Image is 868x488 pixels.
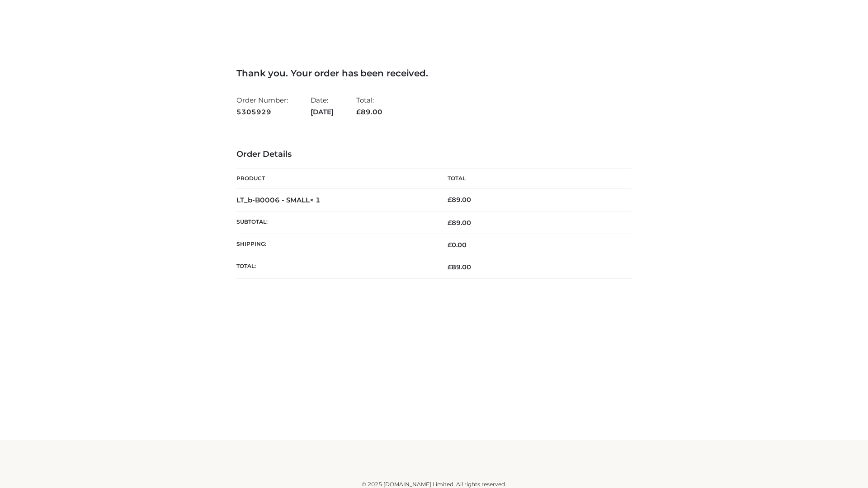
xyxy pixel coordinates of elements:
[236,256,434,278] th: Total:
[236,196,321,204] strong: LT_b-B0006 - SMALL
[311,92,334,120] li: Date:
[236,106,288,118] strong: 5305929
[236,150,632,160] h3: Order Details
[434,169,632,189] th: Total
[236,92,288,120] li: Order Number:
[448,263,471,271] span: 89.00
[448,196,452,204] span: £
[448,241,467,249] bdi: 0.00
[356,108,361,116] span: £
[236,234,434,256] th: Shipping:
[448,219,471,227] span: 89.00
[448,241,452,249] span: £
[236,211,434,234] th: Subtotal:
[356,108,382,116] span: 89.00
[236,68,632,79] h3: Thank you. Your order has been received.
[310,196,321,204] strong: × 1
[311,106,334,118] strong: [DATE]
[236,169,434,189] th: Product
[448,196,471,204] bdi: 89.00
[448,219,452,227] span: £
[448,263,452,271] span: £
[356,92,382,120] li: Total:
